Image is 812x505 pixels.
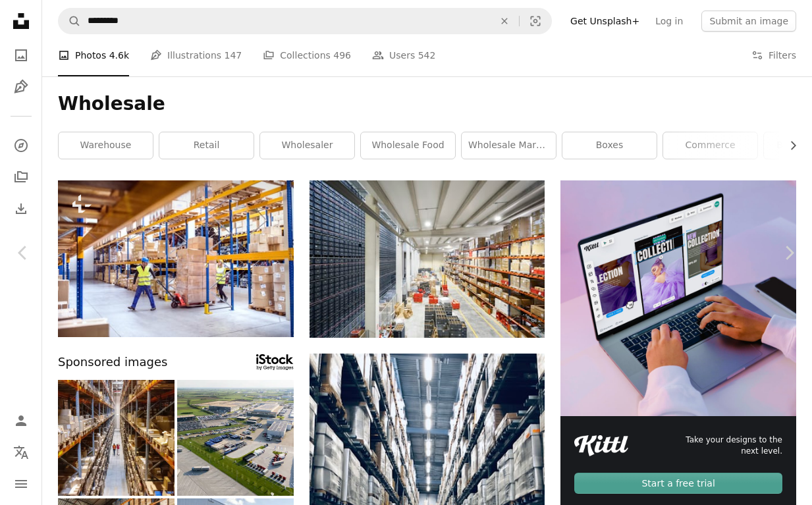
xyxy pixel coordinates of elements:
[361,132,455,159] a: wholesale food
[310,180,545,338] img: a large warehouse filled with lots of boxes
[663,132,757,159] a: commerce
[8,471,34,497] button: Menu
[781,132,796,159] button: scroll list to the right
[8,164,34,190] a: Collections
[177,380,294,496] img: Aerial view of a storage facility for new cars.
[8,132,34,159] a: Explore
[372,34,435,76] a: Users 542
[225,48,242,63] span: 147
[701,11,796,32] button: Submit an image
[669,435,782,457] span: Take your designs to the next level.
[58,353,167,372] span: Sponsored images
[263,34,351,76] a: Collections 496
[8,74,34,100] a: Illustrations
[562,11,647,32] a: Get Unsplash+
[58,180,294,337] img: Young warehouse workers pulling a pallet truck with boxes.
[560,180,796,416] img: file-1719664968387-83d5a3f4d758image
[8,408,34,434] a: Log in / Sign up
[490,9,519,34] button: Clear
[418,48,436,63] span: 542
[8,42,34,68] a: Photos
[8,439,34,465] button: Language
[766,190,812,316] a: Next
[59,9,81,34] button: Search Unsplash
[647,11,691,32] a: Log in
[150,34,242,76] a: Illustrations 147
[58,8,552,34] form: Find visuals sitewide
[520,9,551,34] button: Visual search
[58,252,294,264] a: Young warehouse workers pulling a pallet truck with boxes.
[751,34,796,76] button: Filters
[260,132,354,159] a: wholesaler
[58,92,796,116] h1: Wholesale
[462,132,556,159] a: wholesale market
[59,132,153,159] a: warehouse
[159,132,254,159] a: retail
[574,435,628,456] img: file-1711049718225-ad48364186d3image
[310,253,545,265] a: a large warehouse filled with lots of boxes
[333,48,351,63] span: 496
[574,473,782,494] div: Start a free trial
[562,132,657,159] a: boxes
[58,380,175,496] img: High angle view of a warehouse manager walking with foremen checking stock on racks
